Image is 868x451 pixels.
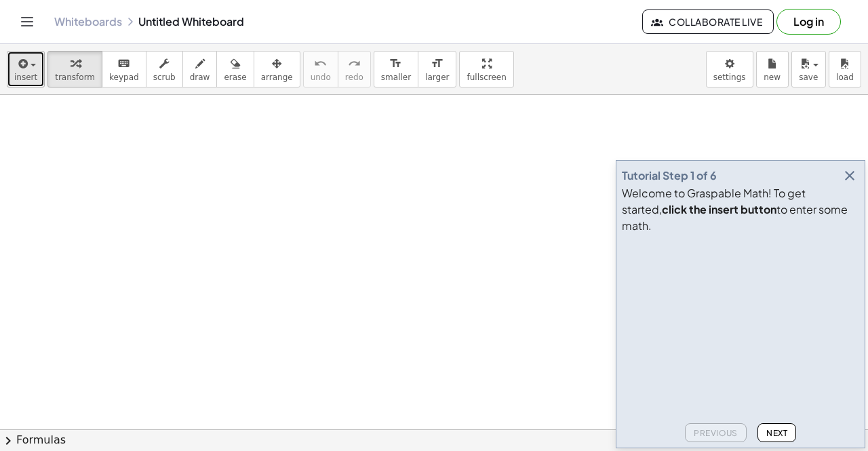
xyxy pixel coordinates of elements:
button: keyboardkeypad [102,51,146,87]
span: scrub [153,73,176,82]
span: insert [14,73,37,82]
span: fullscreen [467,73,506,82]
span: new [764,73,781,82]
button: Next [757,423,796,442]
button: Collaborate Live [642,9,774,34]
span: transform [55,73,95,82]
button: transform [47,51,102,87]
i: keyboard [117,56,130,72]
span: settings [713,73,746,82]
button: draw [182,51,218,87]
div: Welcome to Graspable Math! To get started, to enter some math. [622,185,859,234]
button: scrub [146,51,183,87]
button: format_sizesmaller [374,51,418,87]
span: keypad [109,73,139,82]
button: new [756,51,789,87]
b: click the insert button [662,202,776,216]
button: Log in [776,9,841,35]
button: fullscreen [459,51,513,87]
span: load [836,73,854,82]
button: settings [706,51,753,87]
button: erase [216,51,254,87]
button: insert [7,51,45,87]
div: Tutorial Step 1 of 6 [622,168,717,184]
span: save [799,73,818,82]
button: redoredo [338,51,371,87]
span: Collaborate Live [654,16,762,28]
span: undo [311,73,331,82]
button: load [829,51,861,87]
span: draw [190,73,210,82]
a: Whiteboards [54,15,122,28]
button: undoundo [303,51,338,87]
span: redo [345,73,363,82]
span: arrange [261,73,293,82]
i: undo [314,56,327,72]
i: redo [348,56,361,72]
button: format_sizelarger [418,51,456,87]
button: save [791,51,826,87]
span: erase [224,73,246,82]
span: larger [425,73,449,82]
button: arrange [254,51,300,87]
button: Toggle navigation [16,11,38,33]
span: smaller [381,73,411,82]
span: Next [766,428,787,438]
i: format_size [431,56,443,72]
i: format_size [389,56,402,72]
